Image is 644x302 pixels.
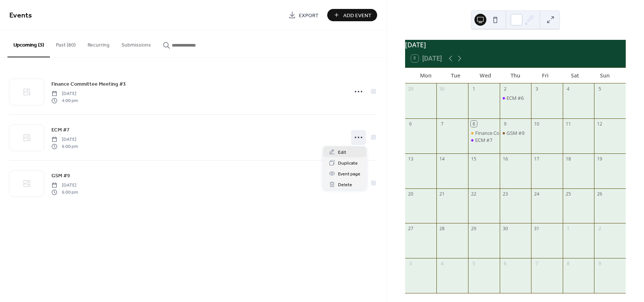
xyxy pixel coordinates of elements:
div: 7 [534,261,540,267]
div: 2 [597,226,603,232]
div: 20 [407,191,414,197]
div: Thu [501,68,530,83]
div: GSM #9 [500,130,531,136]
div: 11 [565,121,571,127]
span: Event page [338,170,360,178]
div: Fri [530,68,560,83]
div: 28 [439,226,445,232]
div: 22 [471,191,477,197]
a: Finance Committee Meeting #3 [51,80,126,88]
div: 8 [565,261,571,267]
div: 6 [502,261,508,267]
div: 21 [439,191,445,197]
div: 23 [502,191,508,197]
div: Finance Committee Meeting #3 [475,130,545,136]
span: ECM #7 [51,126,70,134]
span: Edit [338,149,346,156]
div: 30 [502,226,508,232]
div: 3 [407,261,414,267]
span: Events [9,8,32,23]
button: Add Event [327,9,377,21]
div: ECM #7 [475,137,493,143]
span: [DATE] [51,182,78,189]
div: GSM #9 [506,130,525,136]
span: Finance Committee Meeting #3 [51,80,126,88]
div: [DATE] [405,40,626,50]
div: ECM #7 [468,137,500,143]
div: 8 [471,121,477,127]
div: 5 [471,261,477,267]
div: 3 [534,86,540,92]
div: 16 [502,156,508,162]
div: 17 [534,156,540,162]
div: 9 [502,121,508,127]
span: Duplicate [338,159,358,167]
div: Tue [441,68,471,83]
div: 26 [597,191,603,197]
span: [DATE] [51,90,78,97]
span: Delete [338,181,352,189]
div: 30 [439,86,445,92]
span: 6:00 pm [51,143,78,150]
span: [DATE] [51,136,78,143]
div: 1 [471,86,477,92]
div: 13 [407,156,414,162]
div: 27 [407,226,414,232]
span: Export [299,12,319,19]
div: 15 [471,156,477,162]
div: Finance Committee Meeting #3 [468,130,500,136]
button: Submissions [116,30,157,57]
div: ECM #6 [500,95,531,101]
div: Sun [590,68,620,83]
a: Export [283,9,324,21]
span: 4:00 pm [51,97,78,104]
div: 29 [407,86,414,92]
div: Mon [411,68,441,83]
a: ECM #7 [51,125,70,134]
div: 9 [597,261,603,267]
div: 5 [597,86,603,92]
button: Recurring [82,30,116,57]
div: 2 [502,86,508,92]
div: 19 [597,156,603,162]
a: GSM #9 [51,171,70,180]
div: 31 [534,226,540,232]
div: ECM #6 [506,95,524,101]
div: 1 [565,226,571,232]
span: 6:00 pm [51,189,78,195]
div: Wed [471,68,501,83]
div: 6 [407,121,414,127]
button: Past (80) [50,30,82,57]
span: GSM #9 [51,172,70,180]
div: 4 [565,86,571,92]
div: 7 [439,121,445,127]
button: Upcoming (3) [7,30,50,57]
div: 4 [439,261,445,267]
div: 24 [534,191,540,197]
div: 12 [597,121,603,127]
div: Sat [560,68,590,83]
div: 18 [565,156,571,162]
div: 10 [534,121,540,127]
span: Add Event [343,12,372,19]
div: 29 [471,226,477,232]
div: 25 [565,191,571,197]
div: 14 [439,156,445,162]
